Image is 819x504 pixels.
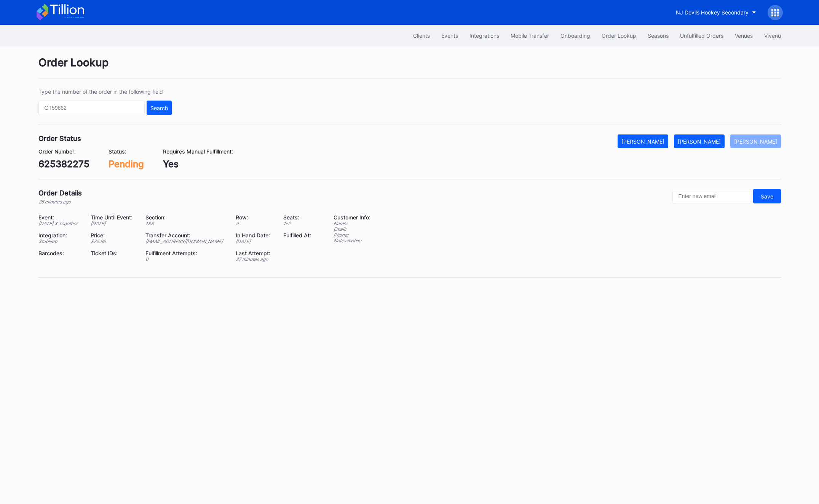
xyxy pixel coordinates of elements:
[764,32,781,39] div: Vivenu
[436,29,464,43] button: Events
[236,221,274,226] div: 9
[91,232,136,238] div: Price:
[758,29,787,43] button: Vivenu
[38,134,81,142] div: Order Status
[236,250,274,256] div: Last Attempt:
[560,32,590,39] div: Onboarding
[145,232,226,238] div: Transfer Account:
[596,29,642,43] button: Order Lookup
[236,232,274,238] div: In Hand Date:
[753,189,781,203] button: Save
[511,32,549,39] div: Mobile Transfer
[145,221,226,226] div: 133
[648,32,669,39] div: Seasons
[602,32,636,39] div: Order Lookup
[680,32,723,39] div: Unfulfilled Orders
[334,214,370,221] div: Customer Info:
[38,232,81,238] div: Integration:
[674,29,729,43] button: Unfulfilled Orders
[413,32,430,39] div: Clients
[676,9,749,16] div: NJ Devils Hockey Secondary
[334,238,370,243] div: Notes: mobile
[283,214,315,221] div: Seats:
[38,199,82,205] div: 28 minutes ago
[145,250,226,256] div: Fulfillment Attempts:
[236,214,274,221] div: Row:
[678,138,721,145] div: [PERSON_NAME]
[761,193,773,200] div: Save
[38,189,82,197] div: Order Details
[38,250,81,256] div: Barcodes:
[38,238,81,244] div: StubHub
[145,214,226,221] div: Section:
[38,158,89,170] div: 625382275
[236,256,274,262] div: 27 minutes ago
[91,214,136,221] div: Time Until Event:
[145,238,226,244] div: [EMAIL_ADDRESS][DOMAIN_NAME]
[621,138,664,145] div: [PERSON_NAME]
[91,221,136,226] div: [DATE]
[618,134,668,148] button: [PERSON_NAME]
[109,148,144,155] div: Status:
[674,134,725,148] button: [PERSON_NAME]
[441,32,458,39] div: Events
[670,5,762,19] button: NJ Devils Hockey Secondary
[38,88,172,95] div: Type the number of the order in the following field
[729,29,758,43] button: Venues
[334,232,370,238] div: Phone:
[150,105,168,111] div: Search
[734,138,777,145] div: [PERSON_NAME]
[469,32,499,39] div: Integrations
[145,256,226,262] div: 0
[407,29,436,43] button: Clients
[109,158,144,170] div: Pending
[163,148,233,155] div: Requires Manual Fulfillment:
[283,221,315,226] div: 1 - 2
[334,226,370,232] div: Email:
[464,29,505,43] button: Integrations
[555,29,596,43] button: Onboarding
[642,29,674,43] button: Seasons
[334,221,370,226] div: Name:
[283,232,315,238] div: Fulfilled At:
[38,148,89,155] div: Order Number:
[147,101,172,115] button: Search
[38,101,145,115] input: GT59662
[38,221,81,226] div: [DATE] X Together
[163,158,233,170] div: Yes
[91,238,136,244] div: $ 75.66
[735,32,753,39] div: Venues
[672,189,751,203] input: Enter new email
[236,238,274,244] div: [DATE]
[38,214,81,221] div: Event:
[505,29,555,43] button: Mobile Transfer
[730,134,781,148] button: [PERSON_NAME]
[38,56,781,79] div: Order Lookup
[91,250,136,256] div: Ticket IDs:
